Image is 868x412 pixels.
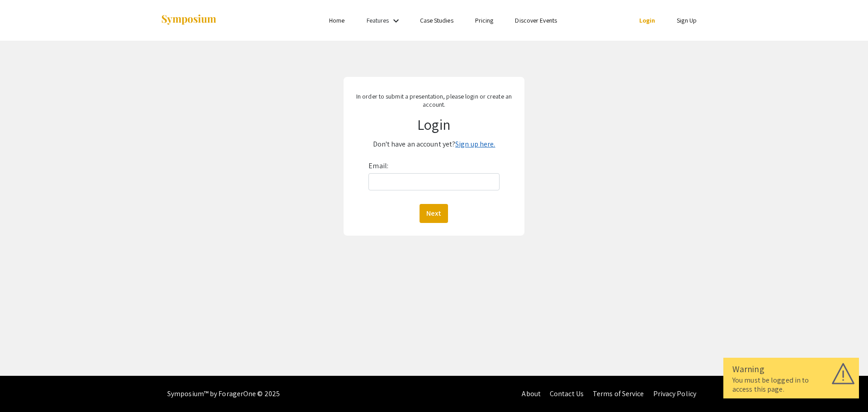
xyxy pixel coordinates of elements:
[368,159,388,173] label: Email:
[639,16,656,24] a: Login
[352,137,516,152] p: Don't have an account yet?
[550,389,584,398] a: Contact Us
[160,14,217,26] img: Symposium by ForagerOne
[391,15,401,26] mat-icon: Expand Features list
[420,16,453,24] a: Case Studies
[653,389,696,398] a: Privacy Policy
[352,92,516,109] p: In order to submit a presentation, please login or create an account.
[515,16,557,24] a: Discover Events
[732,362,850,376] div: Warning
[167,376,280,412] div: Symposium™ by ForagerOne © 2025
[475,16,494,24] a: Pricing
[420,204,448,223] button: Next
[329,16,344,24] a: Home
[522,389,541,398] a: About
[593,389,644,398] a: Terms of Service
[7,371,38,405] iframe: Chat
[732,376,850,394] div: You must be logged in to access this page.
[677,16,697,24] a: Sign Up
[352,116,516,133] h1: Login
[367,16,389,24] a: Features
[455,139,495,149] a: Sign up here.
